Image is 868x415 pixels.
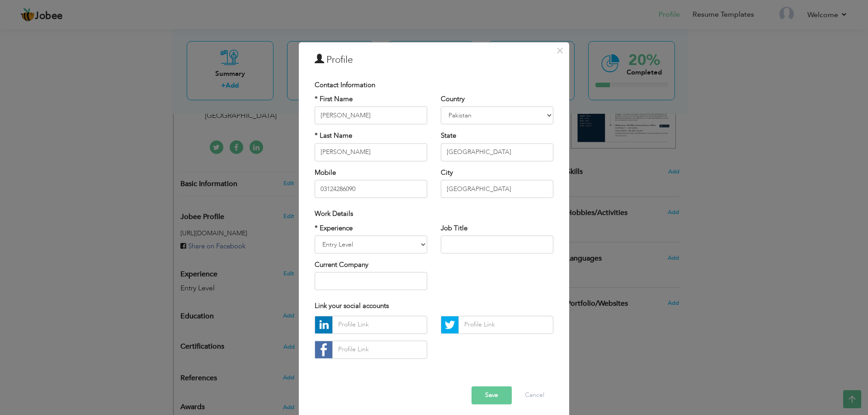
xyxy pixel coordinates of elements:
[315,94,353,104] label: * First Name
[315,210,353,219] span: Work Details
[441,94,465,104] label: Country
[441,131,456,141] label: State
[552,43,567,58] button: Close
[516,386,553,404] button: Cancel
[315,53,553,67] h3: Profile
[556,42,564,59] span: ×
[441,224,467,233] label: Job Title
[315,80,375,89] span: Contact Information
[472,386,512,404] button: Save
[315,131,352,141] label: * Last Name
[332,340,427,359] input: Profile Link
[315,168,336,177] label: Mobile
[315,341,332,358] img: facebook
[441,168,453,177] label: City
[441,316,458,333] img: Twitter
[315,316,332,333] img: linkedin
[315,302,389,311] span: Link your social accounts
[458,316,553,334] input: Profile Link
[332,316,427,334] input: Profile Link
[315,260,368,270] label: Current Company
[315,224,353,233] label: * Experience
